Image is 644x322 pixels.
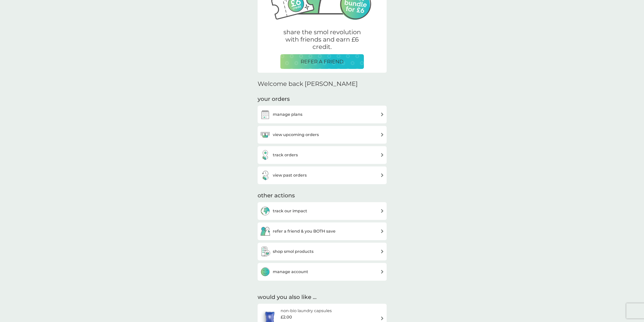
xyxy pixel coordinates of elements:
[273,111,302,118] h3: manage plans
[380,133,384,137] img: arrow right
[273,152,298,158] h3: track orders
[273,228,336,235] h3: refer a friend & you BOTH save
[258,293,387,301] h2: would you also like ...
[301,58,344,66] p: REFER A FRIEND
[281,314,292,320] span: £2.00
[380,112,384,116] img: arrow right
[258,192,295,200] h3: other actions
[380,153,384,157] img: arrow right
[281,308,332,314] h6: non-bio laundry capsules
[258,95,290,103] h3: your orders
[380,316,384,320] img: arrow right
[258,80,358,88] h2: Welcome back [PERSON_NAME]
[380,270,384,274] img: arrow right
[280,54,364,69] button: REFER A FRIEND
[380,173,384,177] img: arrow right
[273,269,308,275] h3: manage account
[380,209,384,213] img: arrow right
[273,208,307,214] h3: track our impact
[280,29,364,50] p: share the smol revolution with friends and earn £6 credit.
[273,172,307,179] h3: view past orders
[273,131,319,138] h3: view upcoming orders
[380,229,384,233] img: arrow right
[273,248,314,255] h3: shop smol products
[380,250,384,253] img: arrow right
